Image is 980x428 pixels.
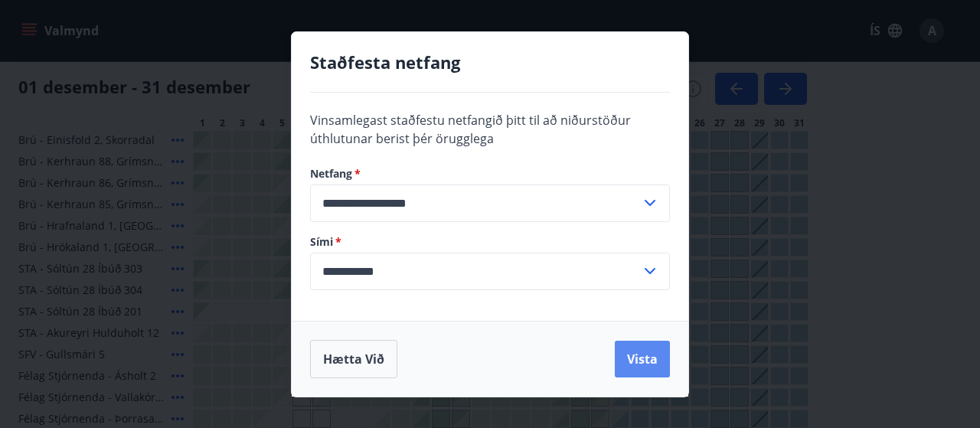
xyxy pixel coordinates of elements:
[615,341,670,377] button: Vista
[310,340,397,378] button: Hætta við
[310,112,631,147] span: Vinsamlegast staðfestu netfangið þitt til að niðurstöður úthlutunar berist þér örugglega
[310,166,670,181] label: Netfang
[310,234,670,250] label: Sími
[310,51,670,74] h4: Staðfesta netfang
